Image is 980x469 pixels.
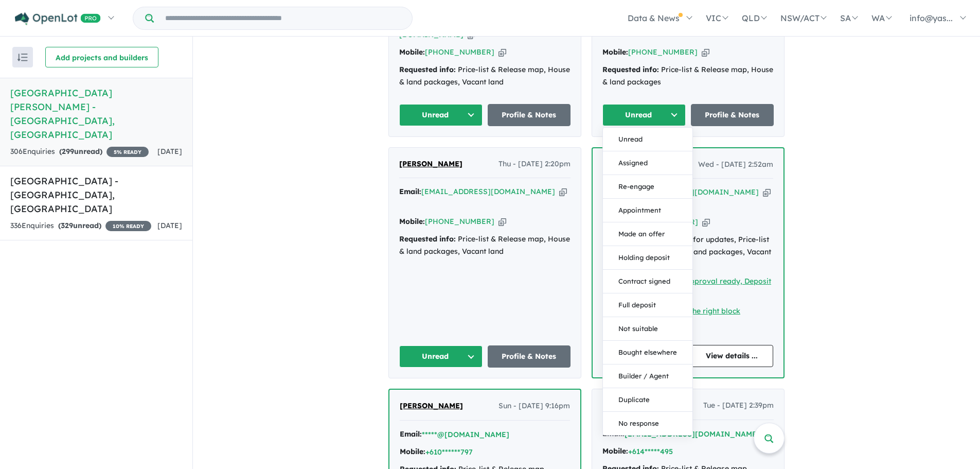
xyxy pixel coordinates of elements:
button: Contract signed [603,270,692,293]
a: Profile & Notes [488,104,571,126]
button: Add projects and builders [45,47,158,67]
a: [PHONE_NUMBER] [425,217,494,226]
button: Copy [702,47,709,58]
span: [DATE] [157,147,182,156]
strong: Mobile: [400,447,425,456]
button: Holding deposit [603,246,692,270]
div: Price-list & Release map, House & land packages [602,64,774,89]
button: Unread [399,345,483,368]
input: Try estate name, suburb, builder or developer [156,7,410,29]
button: Copy [763,187,771,198]
span: 329 [61,221,73,230]
strong: ( unread) [58,221,101,230]
span: Thu - [DATE] 2:20pm [498,158,571,170]
button: Unread [399,104,483,126]
a: [PERSON_NAME] [399,158,462,170]
strong: Mobile: [399,217,425,226]
h5: [GEOGRAPHIC_DATA] - [GEOGRAPHIC_DATA] , [GEOGRAPHIC_DATA] [10,174,182,216]
button: Duplicate [603,388,692,412]
span: Sun - [DATE] 9:16pm [498,400,570,412]
span: [DATE] [157,221,182,230]
span: 5 % READY [106,147,149,157]
strong: Email: [400,429,422,439]
button: Unread [603,128,692,151]
button: Bought elsewhere [603,341,692,364]
button: Builder / Agent [603,364,692,388]
button: No response [603,412,692,435]
div: 306 Enquir ies [10,146,149,158]
button: Full deposit [603,293,692,317]
button: Made an offer [603,222,692,246]
span: 299 [62,147,74,156]
button: Assigned [603,151,692,175]
button: Re-engage [603,175,692,199]
a: [PHONE_NUMBER] [628,47,698,57]
h5: [GEOGRAPHIC_DATA][PERSON_NAME] - [GEOGRAPHIC_DATA] , [GEOGRAPHIC_DATA] [10,86,182,142]
a: [PERSON_NAME] [400,400,463,412]
button: Unread [602,104,686,126]
button: Not suitable [603,317,692,341]
div: Price-list & Release map, House & land packages, Vacant land [399,64,571,89]
div: Price-list & Release map, House & land packages, Vacant land [399,233,571,258]
a: View details ... [691,345,774,367]
span: info@yas... [910,13,953,23]
strong: Mobile: [602,47,628,57]
strong: Requested info: [399,234,456,244]
img: Openlot PRO Logo White [15,12,101,25]
strong: Requested info: [602,65,659,74]
button: Copy [498,47,506,58]
span: 10 % READY [105,221,151,231]
strong: Mobile: [399,47,425,57]
strong: ( unread) [59,147,102,156]
div: 336 Enquir ies [10,220,151,232]
a: [PHONE_NUMBER] [425,47,494,57]
span: [PERSON_NAME] [400,401,463,410]
button: Copy [702,217,710,228]
button: Appointment [603,199,692,222]
span: Wed - [DATE] 2:52am [698,159,773,171]
a: Profile & Notes [691,104,774,126]
strong: Email: [399,187,421,196]
strong: Mobile: [602,446,628,456]
a: Profile & Notes [488,345,571,368]
button: Copy [498,216,506,227]
img: sort.svg [17,54,28,61]
div: Unread [602,127,693,436]
span: Tue - [DATE] 2:39pm [703,399,774,412]
strong: Requested info: [399,65,456,74]
button: Copy [559,186,567,197]
span: [PERSON_NAME] [399,159,462,168]
a: [EMAIL_ADDRESS][DOMAIN_NAME] [421,187,555,196]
